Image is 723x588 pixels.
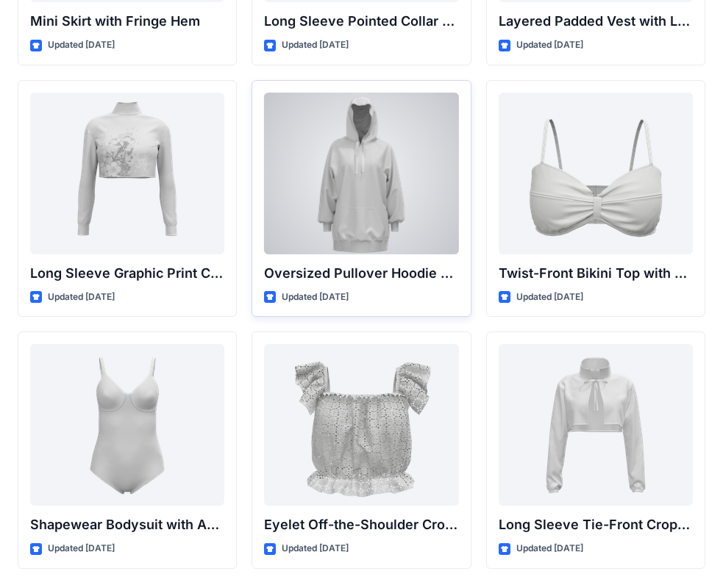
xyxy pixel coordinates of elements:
a: Twist-Front Bikini Top with Thin Straps [499,93,693,254]
p: Shapewear Bodysuit with Adjustable Straps [30,514,224,535]
p: Updated [DATE] [48,541,115,556]
p: Mini Skirt with Fringe Hem [30,11,224,32]
p: Oversized Pullover Hoodie with Front Pocket [264,263,458,284]
p: Twist-Front Bikini Top with Thin Straps [499,263,693,284]
p: Updated [DATE] [48,290,115,305]
p: Updated [DATE] [516,290,583,305]
p: Long Sleeve Graphic Print Cropped Turtleneck [30,263,224,284]
a: Eyelet Off-the-Shoulder Crop Top with Ruffle Straps [264,344,458,506]
a: Long Sleeve Graphic Print Cropped Turtleneck [30,93,224,254]
a: Shapewear Bodysuit with Adjustable Straps [30,344,224,506]
p: Eyelet Off-the-Shoulder Crop Top with Ruffle Straps [264,514,458,535]
p: Updated [DATE] [516,541,583,556]
p: Updated [DATE] [282,290,349,305]
p: Updated [DATE] [282,37,349,53]
p: Updated [DATE] [48,37,115,53]
p: Updated [DATE] [516,37,583,53]
p: Layered Padded Vest with Long Sleeve Top [499,11,693,32]
p: Updated [DATE] [282,541,349,556]
a: Oversized Pullover Hoodie with Front Pocket [264,93,458,254]
a: Long Sleeve Tie-Front Cropped Shrug [499,344,693,506]
p: Long Sleeve Tie-Front Cropped Shrug [499,514,693,535]
p: Long Sleeve Pointed Collar Button-Up Shirt [264,11,458,32]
